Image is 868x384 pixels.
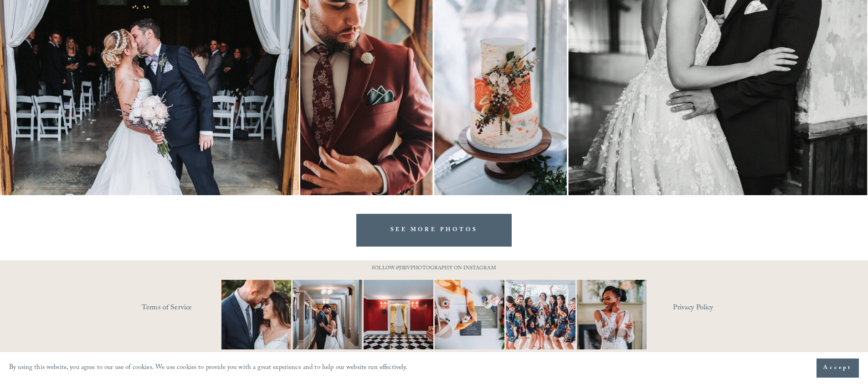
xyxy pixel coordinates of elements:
img: A lot of couples get nervous in front of the camera and that&rsquo;s completely normal. You&rsquo... [204,280,309,349]
span: Accept [823,364,852,373]
img: Not your average dress photo. But then again, you're not here for an average wedding or looking f... [346,280,451,349]
img: Bring the color, bring the energy! Your special day deserves nothing less. Let the good vibes do ... [488,280,593,349]
p: FOLLOW @JBIVPHOTOGRAPHY ON INSTAGRAM [354,264,514,274]
a: SEE MORE PHOTOS [356,214,512,246]
p: By using this website, you agree to our use of cookies. We use cookies to provide you with a grea... [9,362,408,375]
a: Privacy Policy [673,301,753,315]
img: You can just tell I love this job so much 📷 It&rsquo;s moments like this one that makes all the l... [565,280,658,349]
a: Terms of Service [142,301,248,315]
img: A quiet hallway. A single kiss. That&rsquo;s all it takes 📷 #RaleighWeddingPhotographer [275,280,380,349]
button: Accept [817,359,859,378]
img: Flatlay shots are definitely a must-have for every wedding day. They're an art form of their own.... [417,280,522,349]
